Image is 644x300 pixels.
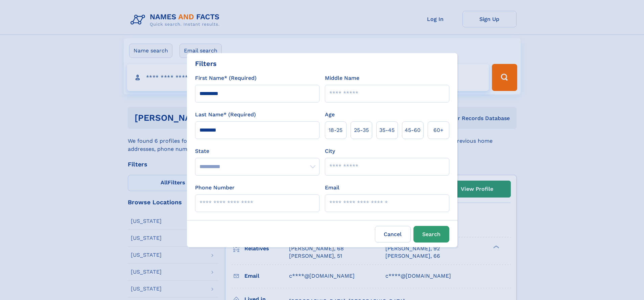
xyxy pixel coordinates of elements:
[329,126,342,134] span: 18‑25
[195,59,217,69] div: Filters
[195,184,235,192] label: Phone Number
[375,226,411,243] label: Cancel
[195,111,256,119] label: Last Name* (Required)
[379,126,395,134] span: 35‑45
[433,126,444,134] span: 60+
[413,226,449,243] button: Search
[405,126,421,134] span: 45‑60
[195,147,319,155] label: State
[325,74,359,82] label: Middle Name
[354,126,369,134] span: 25‑35
[325,111,335,119] label: Age
[195,74,257,82] label: First Name* (Required)
[325,147,335,155] label: City
[325,184,339,192] label: Email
